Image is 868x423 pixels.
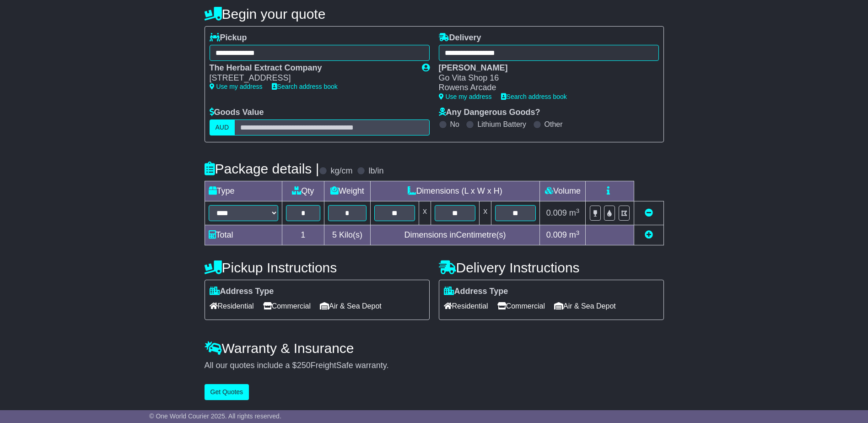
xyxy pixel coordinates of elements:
td: 1 [282,225,324,245]
div: All our quotes include a $ FreightSafe warranty. [205,361,664,371]
div: Go Vita Shop 16 [439,73,650,83]
span: © One World Courier 2025. All rights reserved. [149,412,281,420]
label: Goods Value [210,108,264,118]
a: Use my address [210,83,263,90]
label: kg/cm [330,166,352,176]
span: Air & Sea Depot [320,299,382,313]
span: Commercial [263,299,311,313]
div: [PERSON_NAME] [439,63,650,73]
td: Kilo(s) [324,225,371,245]
td: x [480,201,491,225]
span: Residential [444,299,488,313]
label: AUD [210,119,235,136]
label: Address Type [210,287,274,297]
sup: 3 [576,207,580,214]
label: Pickup [210,33,247,43]
span: 0.009 [546,208,567,217]
td: Dimensions in Centimetre(s) [370,225,540,245]
a: Search address book [501,93,567,100]
a: Add new item [645,230,653,239]
h4: Delivery Instructions [439,260,664,275]
a: Search address book [272,83,338,90]
h4: Pickup Instructions [205,260,430,275]
span: m [569,230,580,239]
label: Delivery [439,33,481,43]
span: 5 [332,230,337,239]
td: Weight [324,181,371,201]
h4: Begin your quote [205,6,664,22]
label: Address Type [444,287,508,297]
span: 250 [297,361,311,370]
h4: Warranty & Insurance [205,341,664,356]
label: No [450,120,459,129]
div: Rowens Arcade [439,83,650,93]
td: Total [205,225,282,245]
sup: 3 [576,229,580,236]
a: Remove this item [645,208,653,217]
td: Type [205,181,282,201]
span: Commercial [497,299,545,313]
button: Get Quotes [205,384,249,400]
td: Volume [540,181,586,201]
a: Use my address [439,93,492,100]
h4: Package details | [205,161,319,176]
div: [STREET_ADDRESS] [210,73,413,83]
td: Dimensions (L x W x H) [370,181,540,201]
label: Any Dangerous Goods? [439,108,540,118]
span: Air & Sea Depot [554,299,616,313]
td: x [419,201,431,225]
span: m [569,208,580,217]
label: lb/in [368,166,383,176]
span: 0.009 [546,230,567,239]
div: The Herbal Extract Company [210,63,413,73]
label: Lithium Battery [477,120,526,129]
td: Qty [282,181,324,201]
span: Residential [210,299,254,313]
label: Other [545,120,563,129]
